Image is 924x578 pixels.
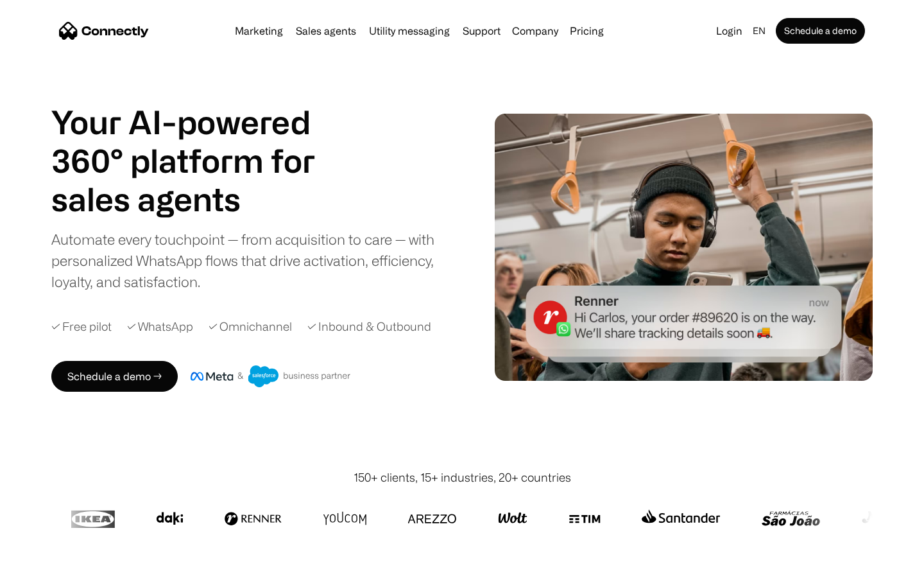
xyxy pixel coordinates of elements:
[748,22,773,40] div: en
[354,469,571,486] div: 150+ clients, 15+ industries, 20+ countries
[209,318,292,335] div: ✓ Omnichannel
[51,318,112,335] div: ✓ Free pilot
[307,318,431,335] div: ✓ Inbound & Outbound
[508,22,562,40] div: Company
[291,26,361,36] a: Sales agents
[51,180,346,218] h1: sales agents
[26,556,77,574] ul: Language list
[776,18,865,44] a: Schedule a demo
[565,26,609,36] a: Pricing
[51,180,346,218] div: 1 of 4
[51,361,178,392] a: Schedule a demo →
[127,318,193,335] div: ✓ WhatsApp
[13,554,77,574] aside: Language selected: English
[753,22,766,40] div: en
[230,26,288,36] a: Marketing
[51,229,456,292] div: Automate every touchpoint — from acquisition to care — with personalized WhatsApp flows that driv...
[51,180,346,218] div: carousel
[51,103,346,180] h1: Your AI-powered 360° platform for
[364,26,455,36] a: Utility messaging
[59,21,149,40] a: home
[191,365,351,387] img: Meta and Salesforce business partner badge.
[711,22,748,40] a: Login
[512,22,558,40] div: Company
[458,26,506,36] a: Support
